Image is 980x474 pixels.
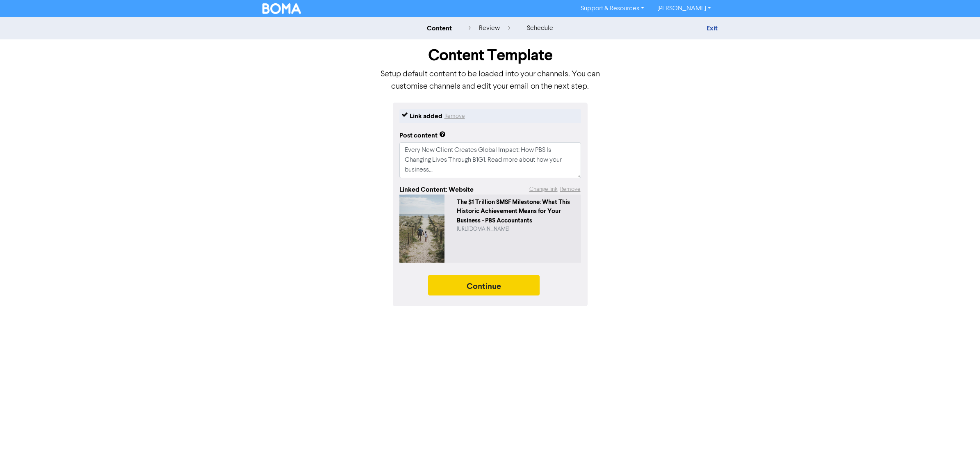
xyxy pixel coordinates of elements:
[428,275,540,295] button: Continue
[469,23,510,33] div: review
[379,46,601,65] h1: Content Template
[529,185,558,194] button: Change link
[651,2,718,15] a: [PERSON_NAME]
[410,111,442,121] div: Link added
[379,68,601,93] p: Setup default content to be loaded into your channels. You can customise channels and edit your e...
[939,435,980,474] iframe: Chat Widget
[399,195,581,263] a: The $1 Trillion SMSF Milestone: What This Historic Achievement Means for Your Business - PBS Acco...
[707,24,718,32] a: Exit
[262,3,301,14] img: BOMA Logo
[399,185,474,195] div: Linked Content : Website
[399,195,445,263] img: Superannuation-News-PBS-Accountants-and-Advisers-Adelaide-scaled.jpg
[457,225,577,233] div: https://pbsaccountants.com/the-1-trillion-smsf-milestone-what-this-historic-achievement-means-for...
[444,111,465,121] button: Remove
[527,23,553,33] div: schedule
[560,185,581,194] button: Remove
[399,142,581,178] textarea: Every New Client Creates Global Impact: How PBS Is Changing Lives Through B1G1. Read more about h...
[399,131,446,140] div: Post content
[574,2,651,15] a: Support & Resources
[457,198,577,226] div: The $1 Trillion SMSF Milestone: What This Historic Achievement Means for Your Business - PBS Acco...
[427,23,452,33] div: content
